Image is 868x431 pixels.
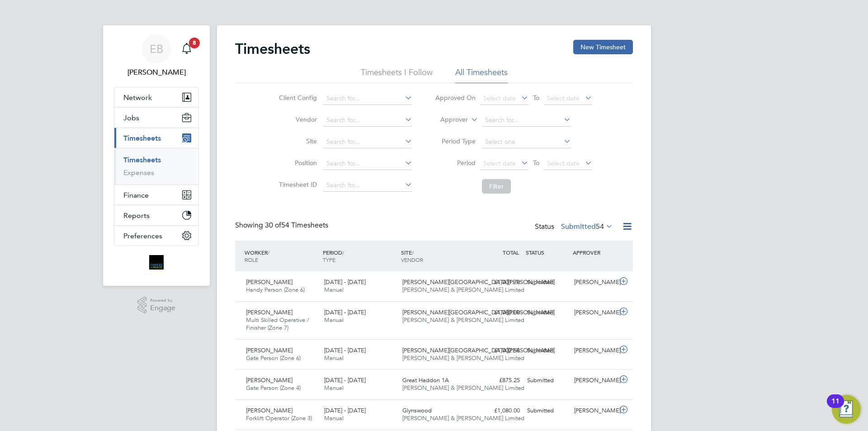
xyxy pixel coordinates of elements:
span: Select date [483,94,516,102]
a: EB[PERSON_NAME] [114,34,199,78]
span: [PERSON_NAME] [246,376,292,384]
span: Manual [324,414,344,422]
span: TYPE [323,256,335,263]
span: [PERSON_NAME][GEOGRAPHIC_DATA][PERSON_NAME] [402,278,555,286]
button: Jobs [114,108,198,128]
div: Submitted [524,403,571,418]
span: Manual [324,286,344,294]
span: 54 Timesheets [265,221,328,230]
label: Period [435,159,476,167]
div: Submitted [524,373,571,388]
span: Powered by [150,297,175,304]
nav: Main navigation [103,25,210,286]
span: Glynswood [402,407,432,414]
span: / [342,249,344,256]
div: £1,002.56 [476,343,524,358]
span: [DATE] - [DATE] [324,346,366,354]
span: 30 of [265,221,281,230]
span: VENDOR [401,256,423,263]
a: Powered byEngage [137,297,176,314]
button: Timesheets [114,128,198,148]
div: APPROVER [571,244,618,260]
span: Timesheets [123,134,161,142]
div: STATUS [524,244,571,260]
input: Search for... [323,179,412,192]
span: [PERSON_NAME] & [PERSON_NAME] Limited [402,384,524,392]
button: Reports [114,205,198,225]
div: Timesheets [114,148,198,185]
input: Search for... [323,92,412,105]
label: Submitted [561,222,613,231]
span: 8 [189,38,200,48]
span: [PERSON_NAME] [246,407,292,414]
span: To [530,157,542,169]
button: Network [114,87,198,107]
span: Reports [123,211,150,220]
button: New Timesheet [573,40,633,54]
div: PERIOD [321,244,399,268]
div: [PERSON_NAME] [571,343,618,358]
div: [PERSON_NAME] [571,403,618,418]
span: [DATE] - [DATE] [324,376,366,384]
span: Forklift Operator (Zone 3) [246,414,312,422]
label: Approved On [435,94,476,102]
div: £1,080.00 [476,305,524,320]
span: TOTAL [503,249,519,256]
span: Jobs [123,114,139,122]
span: Engage [150,304,175,312]
span: [DATE] - [DATE] [324,278,366,286]
span: [PERSON_NAME][GEOGRAPHIC_DATA][PERSON_NAME] [402,346,555,354]
label: Site [276,137,317,145]
div: Status [535,221,615,233]
span: [DATE] - [DATE] [324,308,366,316]
div: [PERSON_NAME] [571,305,618,320]
input: Select one [482,136,571,148]
button: Filter [482,179,511,194]
span: Handy Person (Zone 6) [246,286,305,294]
div: £1,080.00 [476,403,524,418]
label: Period Type [435,137,476,145]
span: Select date [547,94,580,102]
label: Timesheet ID [276,180,317,189]
input: Search for... [482,114,571,127]
input: Search for... [323,114,412,127]
span: 54 [596,222,604,231]
span: Ellie Bowen [114,67,199,78]
div: £1,001.70 [476,275,524,290]
div: Submitted [524,275,571,290]
div: WORKER [242,244,321,268]
a: Timesheets [123,156,161,164]
span: [PERSON_NAME] & [PERSON_NAME] Limited [402,354,524,362]
span: Select date [547,159,580,167]
span: [PERSON_NAME] & [PERSON_NAME] Limited [402,316,524,324]
span: / [268,249,269,256]
input: Search for... [323,136,412,148]
span: [PERSON_NAME] [246,308,292,316]
div: Submitted [524,343,571,358]
span: Multi Skilled Operative / Finisher (Zone 7) [246,316,309,332]
label: Client Config [276,94,317,102]
div: £875.25 [476,373,524,388]
span: [PERSON_NAME] & [PERSON_NAME] Limited [402,286,524,294]
a: Go to home page [114,255,199,270]
span: Manual [324,384,344,392]
span: [PERSON_NAME] & [PERSON_NAME] Limited [402,414,524,422]
span: Great Haddon 1A [402,376,449,384]
li: Timesheets I Follow [361,67,433,83]
h2: Timesheets [235,40,310,58]
span: Gate Person (Zone 4) [246,384,301,392]
label: Vendor [276,115,317,123]
a: Expenses [123,168,154,177]
span: EB [150,43,163,55]
span: To [530,92,542,104]
div: 11 [831,401,840,413]
span: Finance [123,191,149,199]
span: [PERSON_NAME] [246,346,292,354]
span: Manual [324,316,344,324]
label: Approver [427,115,468,124]
span: [PERSON_NAME] [246,278,292,286]
div: [PERSON_NAME] [571,373,618,388]
button: Preferences [114,226,198,246]
input: Search for... [323,157,412,170]
button: Finance [114,185,198,205]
